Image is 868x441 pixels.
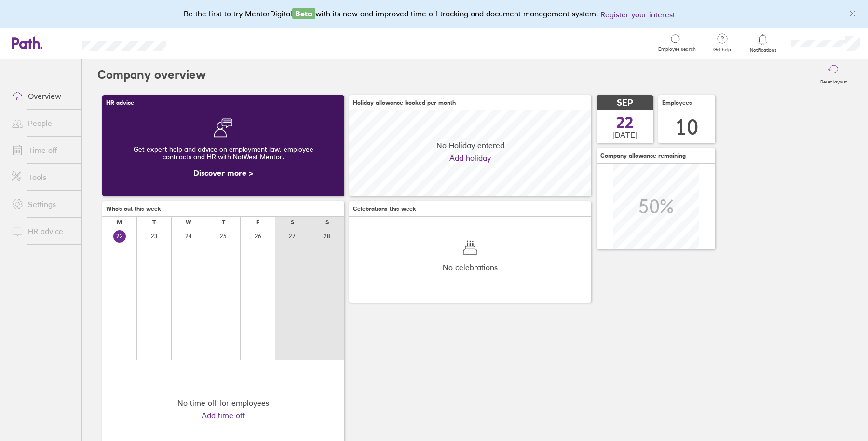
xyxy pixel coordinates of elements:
[106,99,134,106] span: HR advice
[449,153,491,162] a: Add holiday
[192,38,217,47] div: Search
[186,219,191,226] div: W
[152,219,156,226] div: T
[747,33,779,53] a: Notifications
[675,115,698,139] div: 10
[814,59,853,90] button: Reset layout
[4,140,81,160] a: Time off
[662,99,692,106] span: Employees
[616,115,634,130] span: 22
[97,59,206,90] h2: Company overview
[291,219,294,226] div: S
[184,8,685,20] div: Be the first to try MentorDigital with its new and improved time off tracking and document manage...
[4,194,81,214] a: Settings
[814,76,853,85] label: Reset layout
[110,138,337,168] div: Get expert help and advice on employment law, employee contracts and HR with NatWest Mentor.
[117,219,122,226] div: M
[612,130,637,139] span: [DATE]
[747,47,779,53] span: Notifications
[177,399,269,407] div: No time off for employees
[4,167,81,187] a: Tools
[106,206,161,212] span: Who's out this week
[443,263,498,272] span: No celebrations
[353,99,456,106] span: Holiday allowance booked per month
[658,46,696,52] span: Employee search
[600,152,686,159] span: Company allowance remaining
[4,86,81,106] a: Overview
[706,47,738,53] span: Get help
[202,411,245,420] a: Add time off
[353,206,416,212] span: Celebrations this week
[222,219,225,226] div: T
[256,219,259,226] div: F
[292,8,315,19] span: Beta
[600,9,675,20] button: Register your interest
[325,219,329,226] div: S
[4,221,81,241] a: HR advice
[4,113,81,133] a: People
[617,98,633,108] span: SEP
[436,141,504,150] span: No Holiday entered
[193,168,253,178] a: Discover more >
